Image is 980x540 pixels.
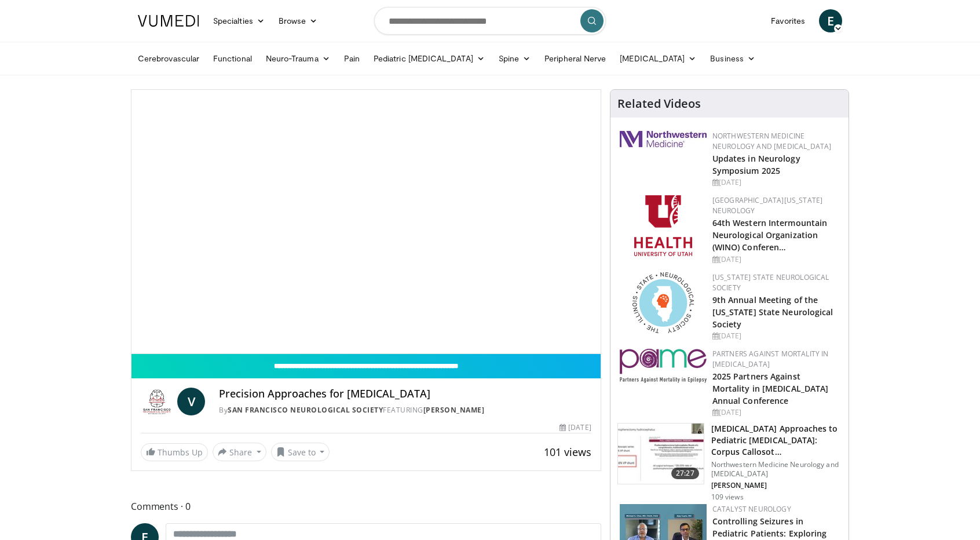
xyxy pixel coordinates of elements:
[560,422,591,433] div: [DATE]
[228,405,383,415] a: San Francisco Neurological Society
[131,47,206,70] a: Cerebrovascular
[492,47,537,70] a: Spine
[712,371,829,406] a: 2025 Partners Against Mortality in [MEDICAL_DATA] Annual Conference
[617,423,842,502] a: 27:27 [MEDICAL_DATA] Approaches to Pediatric [MEDICAL_DATA]: Corpus Callosot… Northwestern Medici...
[206,47,259,70] a: Functional
[671,468,699,479] span: 27:27
[711,460,842,479] p: Northwestern Medicine Neurology and [MEDICAL_DATA]
[712,177,839,188] div: [DATE]
[259,47,337,70] a: Neuro-Trauma
[712,294,833,330] a: 9th Annual Meeting of the [US_STATE] State Neurological Society
[367,47,492,70] a: Pediatric [MEDICAL_DATA]
[141,388,173,415] img: San Francisco Neurological Society
[712,131,832,151] a: Northwestern Medicine Neurology and [MEDICAL_DATA]
[272,9,325,32] a: Browse
[131,90,601,354] video-js: Video Player
[219,388,591,400] h4: Precision Approaches for [MEDICAL_DATA]
[618,424,704,484] img: 6562933f-cf93-4e3f-abfe-b516852043b8.150x105_q85_crop-smart_upscale.jpg
[537,47,613,70] a: Peripheral Nerve
[712,195,823,216] a: [GEOGRAPHIC_DATA][US_STATE] Neurology
[712,254,839,265] div: [DATE]
[712,217,828,253] a: 64th Western Intermountain Neurological Organization (WINO) Conferen…
[712,272,829,293] a: [US_STATE] State Neurological Society
[764,9,812,32] a: Favorites
[712,504,791,514] a: Catalyst Neurology
[703,47,762,70] a: Business
[712,331,839,341] div: [DATE]
[617,97,701,111] h4: Related Videos
[271,443,330,461] button: Save to
[711,492,744,502] p: 109 views
[620,349,707,383] img: eb8b354f-837c-42f6-ab3d-1e8ded9eaae7.png.150x105_q85_autocrop_double_scale_upscale_version-0.2.png
[213,443,266,461] button: Share
[712,153,800,176] a: Updates in Neurology Symposium 2025
[141,443,208,461] a: Thumbs Up
[634,195,692,256] img: f6362829-b0a3-407d-a044-59546adfd345.png.150x105_q85_autocrop_double_scale_upscale_version-0.2.png
[711,423,842,458] h3: [MEDICAL_DATA] Approaches to Pediatric [MEDICAL_DATA]: Corpus Callosot…
[131,499,601,514] span: Comments 0
[337,47,367,70] a: Pain
[374,7,606,35] input: Search topics, interventions
[206,9,272,32] a: Specialties
[819,9,842,32] a: E
[712,349,829,369] a: Partners Against Mortality in [MEDICAL_DATA]
[613,47,703,70] a: [MEDICAL_DATA]
[423,405,485,415] a: [PERSON_NAME]
[138,15,199,27] img: VuMedi Logo
[177,388,205,415] a: V
[544,445,591,459] span: 101 views
[712,407,839,418] div: [DATE]
[219,405,591,415] div: By FEATURING
[620,131,707,147] img: 2a462fb6-9365-492a-ac79-3166a6f924d8.png.150x105_q85_autocrop_double_scale_upscale_version-0.2.jpg
[711,481,842,490] p: [PERSON_NAME]
[632,272,694,333] img: 71a8b48c-8850-4916-bbdd-e2f3ccf11ef9.png.150x105_q85_autocrop_double_scale_upscale_version-0.2.png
